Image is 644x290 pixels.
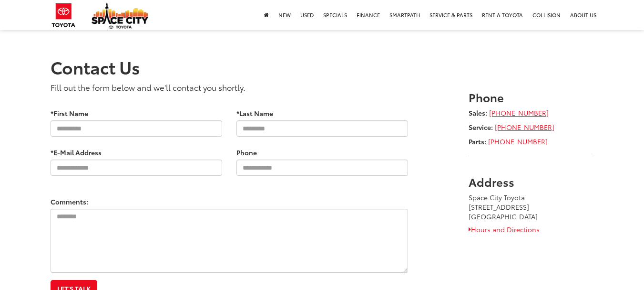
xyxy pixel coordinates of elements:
a: Hours and Directions [469,225,540,234]
h3: Address [469,175,594,188]
a: [PHONE_NUMBER] [495,122,554,132]
label: Phone [236,148,257,157]
label: *First Name [51,108,88,118]
img: Space City Toyota [92,2,149,29]
label: *E-Mail Address [51,148,102,157]
label: *Last Name [236,108,273,118]
strong: Service: [469,122,493,132]
address: Space City Toyota [STREET_ADDRESS] [GEOGRAPHIC_DATA] [469,193,594,221]
strong: Sales: [469,108,487,118]
label: Comments: [51,197,88,206]
p: Fill out the form below and we'll contact you shortly. [51,81,408,93]
a: [PHONE_NUMBER] [488,137,548,146]
h3: Phone [469,91,594,103]
h1: Contact Us [51,57,594,76]
strong: Parts: [469,137,486,146]
a: [PHONE_NUMBER] [489,108,549,118]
